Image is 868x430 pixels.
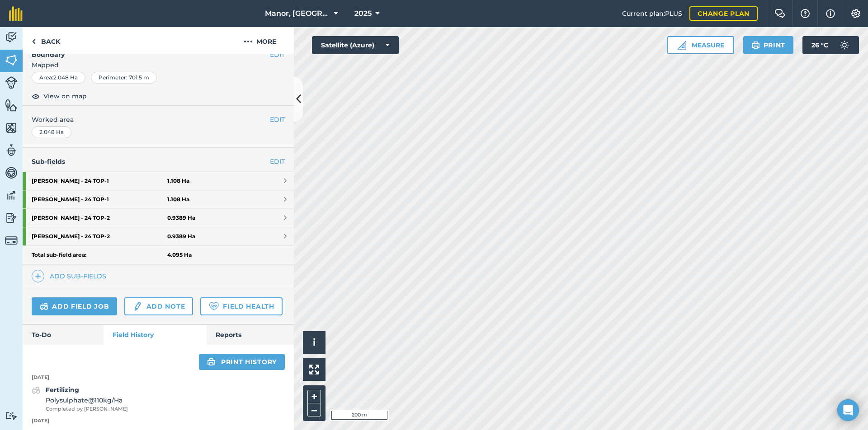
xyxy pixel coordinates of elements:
div: Perimeter : 701.5 m [91,72,157,83]
strong: 1.108 Ha [167,177,189,185]
img: svg+xml;base64,PHN2ZyB4bWxucz0iaHR0cDovL3d3dy53My5vcmcvMjAwMC9zdmciIHdpZHRoPSI1NiIgaGVpZ2h0PSI2MC... [5,53,18,67]
strong: 1.108 Ha [167,196,189,203]
img: svg+xml;base64,PD94bWwgdmVyc2lvbj0iMS4wIiBlbmNvZGluZz0idXRmLTgiPz4KPCEtLSBHZW5lcmF0b3I6IEFkb2JlIE... [5,412,18,420]
span: Worked area [32,115,285,125]
span: 2025 [354,8,372,19]
img: svg+xml;base64,PHN2ZyB4bWxucz0iaHR0cDovL3d3dy53My5vcmcvMjAwMC9zdmciIHdpZHRoPSI5IiBoZWlnaHQ9IjI0Ii... [32,36,36,47]
img: svg+xml;base64,PD94bWwgdmVyc2lvbj0iMS4wIiBlbmNvZGluZz0idXRmLTgiPz4KPCEtLSBHZW5lcmF0b3I6IEFkb2JlIE... [5,234,18,247]
img: svg+xml;base64,PD94bWwgdmVyc2lvbj0iMS4wIiBlbmNvZGluZz0idXRmLTgiPz4KPCEtLSBHZW5lcmF0b3I6IEFkb2JlIE... [40,301,48,312]
a: Add sub-fields [32,270,110,282]
a: EDIT [270,157,285,166]
img: svg+xml;base64,PD94bWwgdmVyc2lvbj0iMS4wIiBlbmNvZGluZz0idXRmLTgiPz4KPCEtLSBHZW5lcmF0b3I6IEFkb2JlIE... [5,211,18,225]
img: svg+xml;base64,PHN2ZyB4bWxucz0iaHR0cDovL3d3dy53My5vcmcvMjAwMC9zdmciIHdpZHRoPSI1NiIgaGVpZ2h0PSI2MC... [5,121,18,134]
img: svg+xml;base64,PD94bWwgdmVyc2lvbj0iMS4wIiBlbmNvZGluZz0idXRmLTgiPz4KPCEtLSBHZW5lcmF0b3I6IEFkb2JlIE... [5,166,18,180]
img: svg+xml;base64,PHN2ZyB4bWxucz0iaHR0cDovL3d3dy53My5vcmcvMjAwMC9zdmciIHdpZHRoPSI1NiIgaGVpZ2h0PSI2MC... [5,98,18,112]
img: svg+xml;base64,PD94bWwgdmVyc2lvbj0iMS4wIiBlbmNvZGluZz0idXRmLTgiPz4KPCEtLSBHZW5lcmF0b3I6IEFkb2JlIE... [835,36,854,54]
strong: 0.9389 Ha [167,214,195,222]
a: Change plan [689,6,758,21]
strong: 0.9389 Ha [167,233,195,240]
img: Ruler icon [677,41,686,50]
button: Measure [667,36,734,54]
strong: [PERSON_NAME] - 24 TOP - 1 [32,190,167,208]
strong: [PERSON_NAME] - 24 TOP - 2 [32,227,167,245]
img: A question mark icon [800,9,811,18]
p: [DATE] [23,417,294,425]
span: Current plan : PLUS [622,9,682,18]
strong: 4.095 Ha [167,251,192,259]
a: Add note [124,297,193,315]
img: svg+xml;base64,PD94bWwgdmVyc2lvbj0iMS4wIiBlbmNvZGluZz0idXRmLTgiPz4KPCEtLSBHZW5lcmF0b3I6IEFkb2JlIE... [5,31,18,44]
img: svg+xml;base64,PD94bWwgdmVyc2lvbj0iMS4wIiBlbmNvZGluZz0idXRmLTgiPz4KPCEtLSBHZW5lcmF0b3I6IEFkb2JlIE... [5,189,18,202]
a: Add field job [32,297,117,315]
img: svg+xml;base64,PD94bWwgdmVyc2lvbj0iMS4wIiBlbmNvZGluZz0idXRmLTgiPz4KPCEtLSBHZW5lcmF0b3I6IEFkb2JlIE... [5,76,18,89]
span: View on map [43,91,87,101]
a: Print history [199,354,285,370]
button: Print [743,36,794,54]
img: A cog icon [850,9,861,18]
button: + [307,390,321,403]
img: fieldmargin Logo [9,6,23,21]
span: i [313,337,316,348]
span: Manor, [GEOGRAPHIC_DATA], [GEOGRAPHIC_DATA] [265,8,330,19]
img: svg+xml;base64,PHN2ZyB4bWxucz0iaHR0cDovL3d3dy53My5vcmcvMjAwMC9zdmciIHdpZHRoPSIxOCIgaGVpZ2h0PSIyNC... [32,91,40,102]
a: [PERSON_NAME] - 24 TOP-11.108 Ha [23,172,294,190]
span: Polysulphate @ 110 kg / Ha [46,395,128,405]
img: svg+xml;base64,PHN2ZyB4bWxucz0iaHR0cDovL3d3dy53My5vcmcvMjAwMC9zdmciIHdpZHRoPSIxNCIgaGVpZ2h0PSIyNC... [35,271,41,282]
button: i [303,331,325,354]
a: Reports [207,325,294,345]
button: Satellite (Azure) [312,36,399,54]
div: Area : 2.048 Ha [32,72,85,83]
img: svg+xml;base64,PD94bWwgdmVyc2lvbj0iMS4wIiBlbmNvZGluZz0idXRmLTgiPz4KPCEtLSBHZW5lcmF0b3I6IEFkb2JlIE... [32,385,40,396]
a: [PERSON_NAME] - 24 TOP-20.9389 Ha [23,227,294,245]
a: [PERSON_NAME] - 24 TOP-20.9389 Ha [23,209,294,227]
button: EDIT [270,115,285,125]
p: [DATE] [23,374,294,382]
span: Completed by [PERSON_NAME] [46,405,128,413]
strong: Total sub-field area: [32,251,167,259]
img: svg+xml;base64,PHN2ZyB4bWxucz0iaHR0cDovL3d3dy53My5vcmcvMjAwMC9zdmciIHdpZHRoPSIxNyIgaGVpZ2h0PSIxNy... [826,8,835,19]
img: Two speech bubbles overlapping with the left bubble in the forefront [774,9,785,18]
a: To-Do [23,325,104,345]
a: FertilizingPolysulphate@110kg/HaCompleted by [PERSON_NAME] [32,385,128,413]
button: More [226,27,294,54]
div: Open Intercom Messenger [837,399,859,421]
span: 26 ° C [811,36,828,54]
strong: [PERSON_NAME] - 24 TOP - 2 [32,209,167,227]
img: svg+xml;base64,PHN2ZyB4bWxucz0iaHR0cDovL3d3dy53My5vcmcvMjAwMC9zdmciIHdpZHRoPSIxOSIgaGVpZ2h0PSIyNC... [751,40,760,51]
button: View on map [32,91,87,102]
button: – [307,403,321,416]
span: Mapped [23,60,294,70]
button: 26 °C [802,36,859,54]
div: 2.048 Ha [32,126,71,138]
h4: Sub-fields [23,157,294,166]
img: svg+xml;base64,PD94bWwgdmVyc2lvbj0iMS4wIiBlbmNvZGluZz0idXRmLTgiPz4KPCEtLSBHZW5lcmF0b3I6IEFkb2JlIE... [132,301,142,312]
img: svg+xml;base64,PHN2ZyB4bWxucz0iaHR0cDovL3d3dy53My5vcmcvMjAwMC9zdmciIHdpZHRoPSIyMCIgaGVpZ2h0PSIyNC... [244,36,253,47]
a: Back [23,27,69,54]
a: Field Health [200,297,282,315]
strong: [PERSON_NAME] - 24 TOP - 1 [32,172,167,190]
img: Four arrows, one pointing top left, one top right, one bottom right and the last bottom left [309,365,319,375]
img: svg+xml;base64,PHN2ZyB4bWxucz0iaHR0cDovL3d3dy53My5vcmcvMjAwMC9zdmciIHdpZHRoPSIxOSIgaGVpZ2h0PSIyNC... [207,356,216,367]
button: EDIT [270,50,285,60]
a: Field History [104,325,206,345]
strong: Fertilizing [46,386,79,394]
a: [PERSON_NAME] - 24 TOP-11.108 Ha [23,190,294,208]
img: svg+xml;base64,PD94bWwgdmVyc2lvbj0iMS4wIiBlbmNvZGluZz0idXRmLTgiPz4KPCEtLSBHZW5lcmF0b3I6IEFkb2JlIE... [5,143,18,157]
